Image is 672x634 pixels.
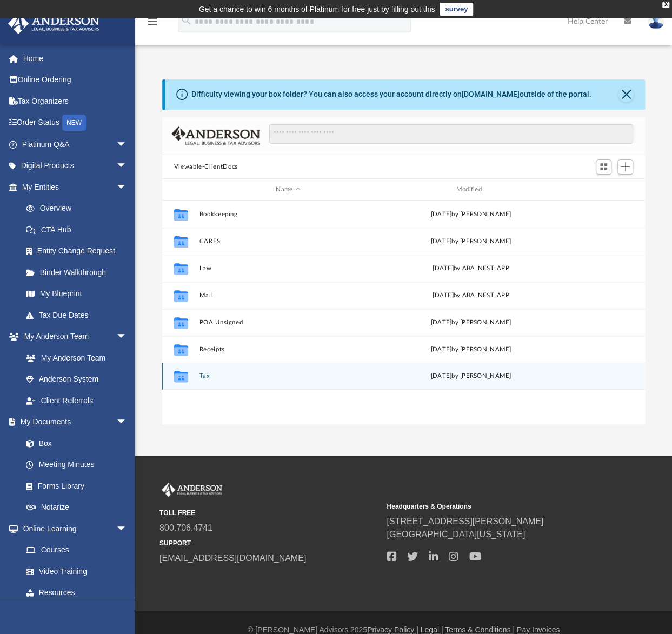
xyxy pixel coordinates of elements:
div: [DATE] by [PERSON_NAME] [382,345,560,355]
a: [DOMAIN_NAME] [462,90,520,98]
a: [EMAIL_ADDRESS][DOMAIN_NAME] [159,553,306,563]
small: TOLL FREE [159,508,379,518]
a: Notarize [15,497,138,518]
div: close [662,2,669,8]
a: Anderson System [15,369,138,390]
button: POA Unsigned [199,319,377,326]
div: Difficulty viewing your box folder? You can also access your account directly on outside of the p... [191,89,591,100]
a: Platinum Q&Aarrow_drop_down [8,134,143,155]
a: My Entitiesarrow_drop_down [8,176,143,198]
div: Name [198,185,377,195]
a: Resources [15,582,138,604]
button: Switch to Grid View [596,159,612,175]
img: Anderson Advisors Platinum Portal [159,483,224,497]
button: Bookkeeping [199,211,377,218]
a: Digital Productsarrow_drop_down [8,155,143,177]
a: Tax Due Dates [15,304,143,326]
a: Privacy Policy | [367,625,418,634]
div: Get a chance to win 6 months of Platinum for free just by filling out this [199,3,435,16]
span: arrow_drop_down [116,155,138,177]
a: My Anderson Team [15,347,132,369]
div: [DATE] by [PERSON_NAME] [382,210,560,219]
a: Meeting Minutes [15,454,138,476]
small: SUPPORT [159,538,379,548]
a: Order StatusNEW [8,112,143,134]
button: Tax [199,373,377,380]
a: survey [440,3,473,16]
button: Viewable-ClientDocs [174,162,238,172]
input: Search files and folders [269,124,633,144]
a: Tax Organizers [8,90,143,112]
a: 800.706.4741 [159,523,212,532]
button: CARES [199,238,377,245]
a: [GEOGRAPHIC_DATA][US_STATE] [387,530,525,539]
a: Entity Change Request [15,241,143,262]
a: Forms Library [15,475,132,497]
span: arrow_drop_down [116,326,138,348]
a: Binder Walkthrough [15,262,143,283]
a: Box [15,432,132,454]
i: search [181,15,192,26]
a: Online Learningarrow_drop_down [8,518,138,539]
a: Video Training [15,560,132,582]
a: Online Ordering [8,69,143,91]
button: Close [618,87,634,102]
button: Law [199,265,377,272]
a: My Blueprint [15,283,138,305]
div: Modified [382,185,560,195]
div: [DATE] by ABA_NEST_APP [382,264,560,273]
a: menu [146,21,159,28]
i: menu [146,15,159,28]
a: My Documentsarrow_drop_down [8,411,138,433]
img: User Pic [648,14,664,29]
a: My Anderson Teamarrow_drop_down [8,326,138,348]
button: Receipts [199,346,377,353]
a: Client Referrals [15,390,138,411]
span: arrow_drop_down [116,518,138,540]
div: [DATE] by [PERSON_NAME] [382,371,560,381]
a: Home [8,48,143,69]
a: Overview [15,198,143,219]
span: arrow_drop_down [116,134,138,156]
button: Mail [199,292,377,299]
a: Terms & Conditions | [445,625,515,634]
div: [DATE] by [PERSON_NAME] [382,237,560,246]
div: NEW [62,115,86,131]
span: arrow_drop_down [116,411,138,433]
div: [DATE] by ABA_NEST_APP [382,291,560,301]
a: Legal | [421,625,443,634]
div: id [167,185,194,195]
a: [STREET_ADDRESS][PERSON_NAME] [387,517,543,526]
small: Headquarters & Operations [387,502,606,511]
a: Pay Invoices [517,625,560,634]
div: grid [162,201,645,425]
span: arrow_drop_down [116,176,138,198]
div: id [564,185,640,195]
a: Courses [15,539,138,561]
div: [DATE] by [PERSON_NAME] [382,318,560,328]
a: CTA Hub [15,219,143,241]
button: Add [617,159,634,175]
img: Anderson Advisors Platinum Portal [5,13,103,34]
